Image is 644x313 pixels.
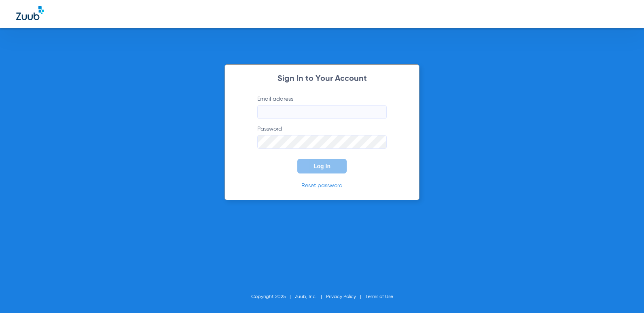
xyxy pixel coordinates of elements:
[257,125,387,149] label: Password
[365,294,393,299] a: Terms of Use
[251,293,295,301] li: Copyright 2025
[297,159,347,173] button: Log In
[245,75,399,83] h2: Sign In to Your Account
[314,163,330,169] span: Log In
[257,105,387,119] input: Email address
[326,294,356,299] a: Privacy Policy
[257,95,387,119] label: Email address
[257,135,387,149] input: Password
[16,6,44,20] img: Zuub Logo
[604,274,644,313] iframe: Chat Widget
[301,183,343,188] a: Reset password
[295,293,326,301] li: Zuub, Inc.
